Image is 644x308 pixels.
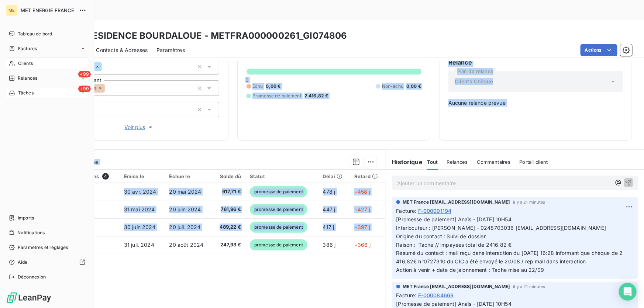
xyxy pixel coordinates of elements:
div: Émise le [124,173,161,179]
span: 20 août 2024 [169,242,204,248]
span: 761,96 € [217,206,241,213]
span: promesse de paiement [250,239,307,250]
span: 447 j [323,206,335,212]
a: Aide [6,256,88,268]
span: 0 [245,77,248,83]
span: Facture : [396,291,417,299]
span: Imports [18,215,34,221]
span: 0,00 € [406,83,421,90]
span: Tout [427,159,438,165]
span: Notifications [17,229,45,236]
a: Tableau de bord [6,28,88,40]
span: Factures [18,45,37,52]
span: Échu [252,83,263,90]
span: Aide [18,259,28,266]
span: Contacts & Adresses [96,46,148,54]
span: Clients [18,60,33,67]
span: Relances [18,75,37,82]
span: 20 mai 2024 [169,188,202,195]
span: +99 [78,71,91,77]
span: Portail client [520,159,548,165]
span: 417 j [323,224,334,230]
a: +99Tâches [6,87,88,99]
span: +366 j [354,242,371,248]
span: F-000091194 [418,207,452,215]
span: +427 j [354,206,370,212]
span: promesse de paiement [250,204,307,215]
h6: Historique [386,158,423,166]
div: Délai [323,173,345,179]
span: +397 j [354,224,370,230]
span: promesse de paiement [250,186,307,197]
span: Aucune relance prévue [448,99,623,107]
span: +99 [78,86,91,92]
input: Ajouter une valeur [105,85,111,91]
span: 30 avr. 2024 [124,188,156,195]
span: 31 mai 2024 [124,206,155,212]
span: 31 juil. 2024 [124,242,154,248]
span: Déconnexion [18,274,46,280]
h3: SDC RESIDENCE BOURDALOUE - METFRA000000261_GI074806 [65,29,347,42]
span: Facture : [396,207,417,215]
span: 30 juin 2024 [124,224,156,230]
a: Imports [6,212,88,224]
span: Paramètres [156,46,185,54]
span: 0,00 € [266,83,281,90]
span: 20 juil. 2024 [169,224,201,230]
span: MET France [EMAIL_ADDRESS][DOMAIN_NAME] [403,199,510,205]
span: 489,22 € [217,224,241,231]
input: Ajouter une valeur [102,63,108,70]
span: 247,93 € [217,241,241,249]
a: Factures [6,43,88,55]
span: Tâches [18,90,34,96]
span: Non-échu [382,83,403,90]
span: 20 juin 2024 [169,206,201,212]
a: Clients [6,58,88,69]
div: Solde dû [217,173,241,179]
span: il y a 21 minutes [513,200,545,204]
button: Actions [581,44,617,56]
div: Open Intercom Messenger [619,283,637,301]
span: MET France [EMAIL_ADDRESS][DOMAIN_NAME] [403,283,510,290]
span: [Promesse de paiement] Anaïs - [DATE] 10H54 Interlocuteur : [PERSON_NAME] - 0248703036 [EMAIL_ADD... [396,216,624,273]
span: Promesse de paiement [252,93,302,99]
a: +99Relances [6,72,88,84]
div: Statut [250,173,314,179]
span: +458 j [354,188,370,195]
span: il y a 21 minutes [513,284,545,289]
span: 386 j [323,242,336,248]
div: Retard [354,173,381,179]
span: 2 416,82 € [304,93,328,99]
span: 478 j [323,188,335,195]
span: Tableau de bord [18,31,52,37]
img: Logo LeanPay [6,292,52,304]
span: promesse de paiement [250,222,307,233]
span: Voir plus [125,124,154,131]
h6: Relance [448,58,623,67]
span: Paramètres et réglages [18,244,68,251]
span: F-000084669 [418,291,454,299]
span: 917,71 € [217,188,241,195]
div: Échue le [169,173,208,179]
span: 4 [102,173,109,180]
span: Commentaires [477,159,511,165]
button: Voir plus [59,123,219,131]
a: Paramètres et réglages [6,242,88,253]
span: Clients Chèque [455,78,493,85]
span: Relances [447,159,468,165]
